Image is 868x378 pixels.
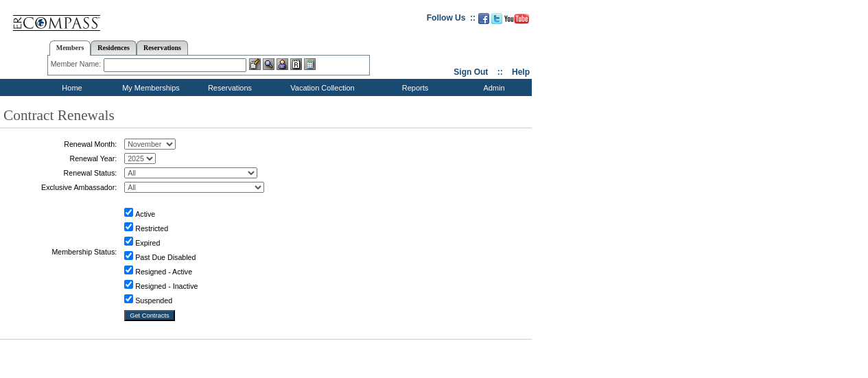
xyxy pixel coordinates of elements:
[135,296,172,305] label: Suspended
[49,40,91,56] a: Members
[135,253,196,261] label: Past Due Disabled
[91,40,137,55] a: Residences
[135,239,160,247] label: Expired
[135,282,198,290] label: Resigned - Inactive
[427,12,476,28] td: Follow Us ::
[453,79,532,96] td: Admin
[478,13,489,24] img: Become our fan on Facebook
[3,139,117,150] td: Renewal Month:
[290,58,302,70] img: Reservations
[3,196,117,307] td: Membership Status:
[512,67,530,77] a: Help
[3,167,117,178] td: Renewal Status:
[137,40,188,55] a: Reservations
[3,153,117,164] td: Renewal Year:
[454,67,488,77] a: Sign Out
[189,79,268,96] td: Reservations
[249,58,261,70] img: b_edit.gif
[497,67,503,77] span: ::
[277,58,288,70] img: Impersonate
[3,182,117,193] td: Exclusive Ambassador:
[135,224,168,233] label: Restricted
[491,17,502,25] a: Follow us on Twitter
[135,268,192,276] label: Resigned - Active
[135,210,155,218] label: Active
[491,13,502,24] img: Follow us on Twitter
[374,79,453,96] td: Reports
[304,58,316,70] img: b_calculator.gif
[504,14,529,24] img: Subscribe to our YouTube Channel
[268,79,374,96] td: Vacation Collection
[31,79,110,96] td: Home
[478,17,489,25] a: Become our fan on Facebook
[110,79,189,96] td: My Memberships
[51,58,104,70] div: Member Name:
[124,310,175,321] input: Get Contracts
[504,17,529,25] a: Subscribe to our YouTube Channel
[263,58,274,70] img: View
[12,3,101,32] img: Compass Home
